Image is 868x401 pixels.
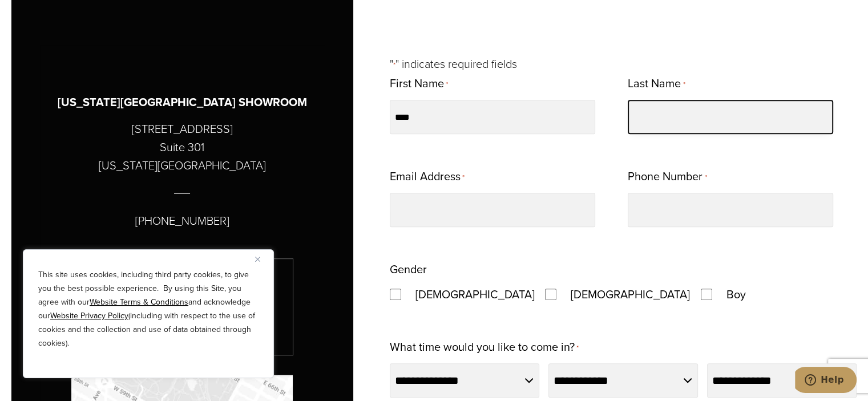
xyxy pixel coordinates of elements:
[390,337,579,359] label: What time would you like to come in?
[390,73,448,95] label: First Name
[58,94,307,111] h3: [US_STATE][GEOGRAPHIC_DATA] SHOWROOM
[715,284,757,305] label: Boy
[390,55,857,73] p: " " indicates required fields
[628,73,685,95] label: Last Name
[135,212,229,230] p: [PHONE_NUMBER]
[38,268,259,350] p: This site uses cookies, including third party cookies, to give you the best possible experience. ...
[628,166,706,188] label: Phone Number
[390,166,465,188] label: Email Address
[50,310,128,322] a: Website Privacy Policy
[90,296,188,308] a: Website Terms & Conditions
[255,257,260,262] img: Close
[99,120,266,175] p: [STREET_ADDRESS] Suite 301 [US_STATE][GEOGRAPHIC_DATA]
[404,284,541,305] label: [DEMOGRAPHIC_DATA]
[390,259,427,280] legend: Gender
[559,284,696,305] label: [DEMOGRAPHIC_DATA]
[255,252,269,266] button: Close
[795,367,857,395] iframe: Opens a widget where you can chat to one of our agents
